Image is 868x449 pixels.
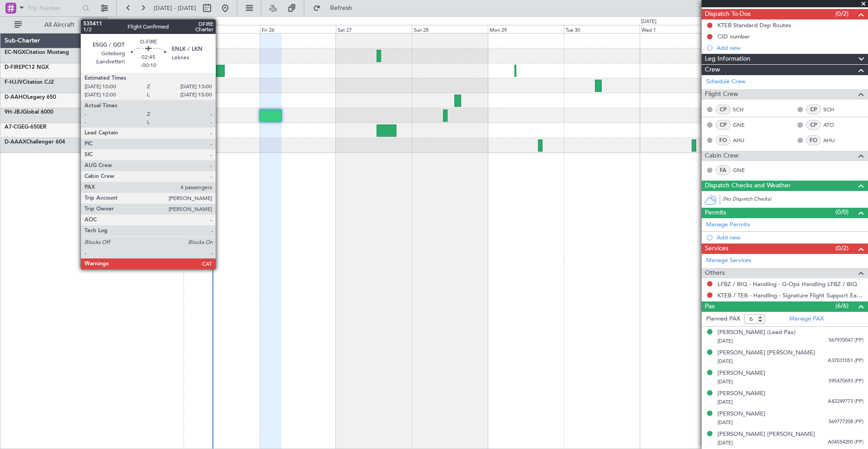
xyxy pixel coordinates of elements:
[717,349,815,358] div: [PERSON_NAME] [PERSON_NAME]
[717,399,733,406] span: [DATE]
[823,121,844,129] a: ATO
[733,166,753,174] a: GNE
[835,9,849,19] span: (0/2)
[5,65,49,70] a: D-FIREPC12 NGX
[806,120,821,130] div: CP
[716,120,731,130] div: CP
[412,25,488,33] div: Sun 28
[789,315,824,324] a: Manage PAX
[717,419,733,426] span: [DATE]
[108,25,184,33] div: Wed 24
[24,22,95,28] span: All Aircraft
[5,80,23,85] span: F-HJJV
[835,301,849,310] span: (6/6)
[835,244,849,253] span: (0/2)
[828,357,863,365] span: A37031051 (PP)
[488,25,564,33] div: Mon 29
[717,338,733,344] span: [DATE]
[5,50,25,55] span: EC-NGX
[154,4,196,12] span: [DATE] - [DATE]
[705,89,738,100] span: Flight Crew
[706,256,751,265] a: Manage Services
[717,430,815,439] div: [PERSON_NAME] [PERSON_NAME]
[717,328,796,337] div: [PERSON_NAME] (Lead Pax)
[717,378,733,385] span: [DATE]
[10,18,98,32] button: All Aircraft
[717,33,750,40] div: CID number
[717,410,765,419] div: [PERSON_NAME]
[705,181,791,191] span: Dispatch Checks and Weather
[706,220,750,229] a: Manage Permits
[835,207,849,217] span: (0/0)
[705,244,728,254] span: Services
[109,18,125,26] div: [DATE]
[716,105,731,115] div: CP
[706,77,745,86] a: Schedule Crew
[717,358,733,365] span: [DATE]
[829,418,863,426] span: 569777208 (PP)
[336,25,412,33] div: Sat 27
[322,5,360,11] span: Refresh
[717,389,765,398] div: [PERSON_NAME]
[717,369,765,378] div: [PERSON_NAME]
[828,398,863,406] span: A42249773 (PP)
[705,151,739,161] span: Cabin Crew
[716,135,731,145] div: FO
[717,280,857,288] a: LFBZ / BIQ - Handling - G-Ops Handling LFBZ / BIQ
[806,135,821,145] div: FO
[705,268,725,278] span: Others
[717,291,863,299] a: KTEB / TEB - Handling - Signature Flight Support East KTEB / TEB
[717,234,863,241] div: Add new
[5,50,69,55] a: EC-NGXCitation Mustang
[716,165,731,175] div: FA
[5,139,65,145] a: D-AAAXChallenger 604
[828,439,863,446] span: A04554200 (PP)
[564,25,640,33] div: Tue 30
[733,105,753,114] a: SCH
[640,25,716,33] div: Wed 1
[309,1,363,15] button: Refresh
[5,95,56,100] a: D-AAHOLegacy 650
[28,1,80,15] input: Trip Number
[5,80,54,85] a: F-HJJVCitation CJ2
[823,105,844,114] a: SCH
[829,337,863,344] span: 567970047 (PP)
[823,136,844,144] a: AHU
[706,315,740,324] label: Planned PAX
[806,105,821,115] div: CP
[5,139,26,145] span: D-AAAX
[5,65,22,70] span: D-FIRE
[705,54,750,64] span: Leg Information
[5,124,24,130] span: A7-CGE
[829,377,863,385] span: 595470693 (PP)
[717,44,863,52] div: Add new
[705,65,720,75] span: Crew
[733,136,753,144] a: AHU
[717,21,791,29] div: KTEB Standard Dep Routes
[717,439,733,446] span: [DATE]
[5,110,53,115] a: 9H-JBJGlobal 6000
[5,95,27,100] span: D-AAHO
[705,208,726,218] span: Permits
[5,110,23,115] span: 9H-JBJ
[705,301,715,312] span: Pax
[722,196,868,205] div: (No Dispatch Checks)
[184,25,259,33] div: Thu 25
[641,18,656,26] div: [DATE]
[5,124,47,130] a: A7-CGEG-650ER
[260,25,336,33] div: Fri 26
[705,9,750,19] span: Dispatch To-Dos
[733,121,753,129] a: GNE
